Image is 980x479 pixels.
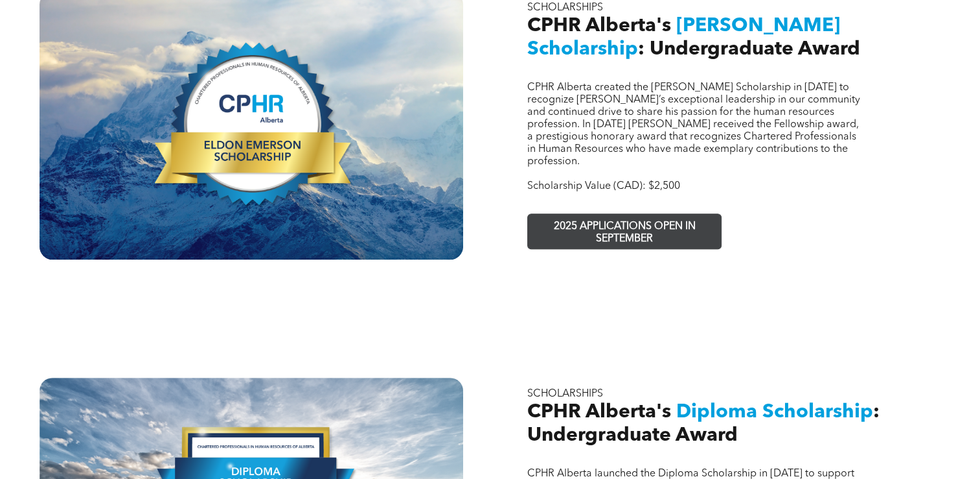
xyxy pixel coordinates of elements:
span: Diploma Scholarship [676,402,873,422]
span: SCHOLARSHIPS [527,3,603,13]
span: SCHOLARSHIPS [527,389,603,399]
span: CPHR Alberta's [527,402,671,422]
span: [PERSON_NAME] Scholarship [527,16,840,59]
a: 2025 APPLICATIONS OPEN IN SEPTEMBER [527,214,722,249]
span: CPHR Alberta's [527,16,671,36]
span: : Undergraduate Award [638,40,860,59]
span: : Undergraduate Award [527,402,880,445]
span: Scholarship Value (CAD): $2,500 [527,181,680,191]
span: 2025 APPLICATIONS OPEN IN SEPTEMBER [530,214,719,252]
span: CPHR Alberta created the [PERSON_NAME] Scholarship in [DATE] to recognize [PERSON_NAME]’s excepti... [527,82,860,167]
